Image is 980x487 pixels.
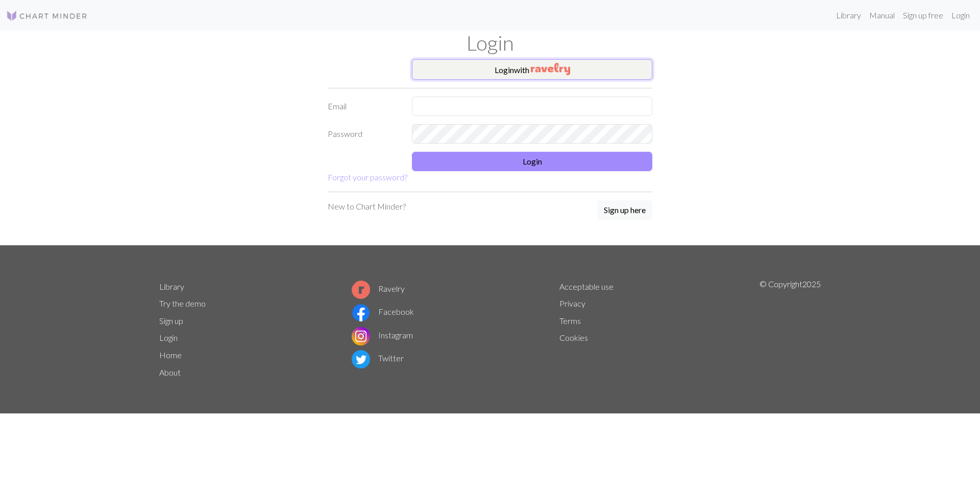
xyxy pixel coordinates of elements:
a: Library [832,5,865,26]
img: Ravelry logo [352,281,370,299]
a: Login [947,5,974,26]
a: Acceptable use [559,282,614,291]
img: Facebook logo [352,304,370,322]
a: Twitter [352,353,404,363]
a: Login [159,333,178,342]
p: © Copyright 2025 [759,278,821,381]
a: Terms [559,316,581,326]
a: Manual [865,5,899,26]
a: Sign up here [597,200,652,221]
label: Password [322,124,406,144]
a: Library [159,282,184,291]
a: Instagram [352,330,413,340]
a: Forgot your password? [328,172,407,182]
button: Login [412,152,652,171]
img: Ravelry [531,63,570,75]
a: Facebook [352,307,414,316]
img: Twitter logo [352,350,370,368]
a: Ravelry [352,284,405,293]
a: Privacy [559,298,585,308]
a: Cookies [559,333,588,342]
p: New to Chart Minder? [328,200,406,213]
a: Try the demo [159,298,206,308]
img: Instagram logo [352,327,370,345]
label: Email [322,97,406,116]
a: About [159,367,181,377]
img: Logo [6,10,88,22]
a: Sign up free [899,5,947,26]
a: Sign up [159,316,183,326]
a: Home [159,350,182,360]
button: Sign up here [597,200,652,220]
button: Loginwith [412,59,652,80]
h1: Login [153,31,827,55]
